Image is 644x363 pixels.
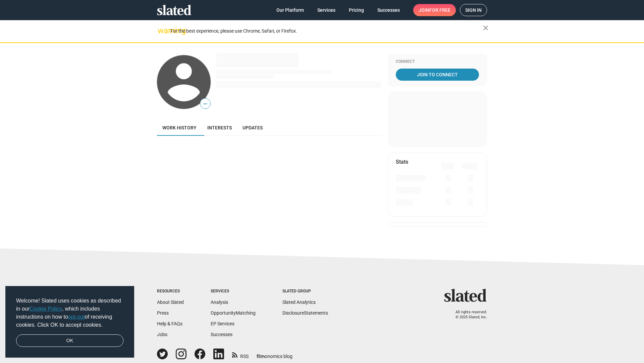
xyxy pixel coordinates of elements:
[465,4,482,16] span: Sign in
[271,4,309,16] a: Our Platform
[237,120,268,136] a: Updates
[396,158,408,165] mat-card-title: Stats
[429,4,450,16] span: for free
[162,125,197,130] span: Work history
[282,289,328,294] div: Slated Group
[211,299,228,305] a: Analysis
[157,321,182,326] a: Help & FAQs
[158,27,166,35] mat-icon: warning
[157,289,184,294] div: Resources
[211,321,234,326] a: EP Services
[243,125,263,130] span: Updates
[5,286,134,358] div: cookieconsent
[312,4,341,16] a: Services
[157,120,202,136] a: Work history
[202,120,237,136] a: Interests
[396,59,479,65] div: Connect
[157,299,184,305] a: About Slated
[170,27,483,36] div: For the best experience, please use Chrome, Safari, or Firefox.
[157,310,169,316] a: Press
[413,4,456,16] a: Joinfor free
[349,4,364,16] span: Pricing
[211,332,232,337] a: Successes
[16,334,123,347] a: dismiss cookie message
[276,4,304,16] span: Our Platform
[211,289,256,294] div: Services
[372,4,405,16] a: Successes
[257,348,292,360] a: filmonomics blog
[343,4,369,16] a: Pricing
[448,310,487,320] p: All rights reserved. © 2025 Slated, Inc.
[397,69,478,81] span: Join To Connect
[257,354,265,359] span: film
[460,4,487,16] a: Sign in
[30,306,62,312] a: Cookie Policy
[211,310,256,316] a: OpportunityMatching
[482,24,490,32] mat-icon: close
[16,297,123,329] span: Welcome! Slated uses cookies as described in our , which includes instructions on how to of recei...
[207,125,232,130] span: Interests
[200,99,210,108] span: —
[377,4,400,16] span: Successes
[317,4,335,16] span: Services
[396,69,479,81] a: Join To Connect
[232,349,249,360] a: RSS
[282,310,328,316] a: DisclosureStatements
[282,299,316,305] a: Slated Analytics
[157,332,167,337] a: Jobs
[419,4,450,16] span: Join
[68,314,85,320] a: opt-out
